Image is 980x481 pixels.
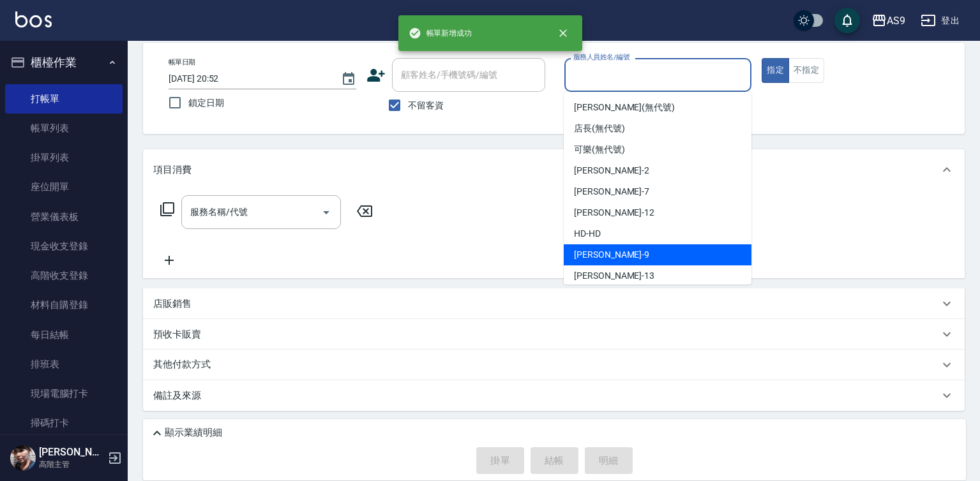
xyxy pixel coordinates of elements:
[10,445,36,471] img: Person
[169,57,195,67] label: 帳單日期
[574,143,625,156] span: 可樂 (無代號)
[153,297,192,311] p: 店販銷售
[143,319,965,350] div: 預收卡販賣
[574,269,654,283] span: [PERSON_NAME] -13
[143,350,965,380] div: 其他付款方式
[153,389,201,403] p: 備註及來源
[5,202,123,232] a: 營業儀表板
[574,101,675,114] span: [PERSON_NAME] (無代號)
[5,172,123,202] a: 座位開單
[762,58,789,83] button: 指定
[574,206,654,219] span: [PERSON_NAME] -12
[165,426,222,440] p: 顯示業績明細
[153,328,201,341] p: 預收卡販賣
[15,11,52,27] img: Logo
[574,227,601,241] span: HD -HD
[143,288,965,319] div: 店販銷售
[788,58,824,83] button: 不指定
[39,446,104,459] h5: [PERSON_NAME]
[574,248,649,262] span: [PERSON_NAME] -9
[887,13,905,29] div: AS9
[916,9,965,33] button: 登出
[5,290,123,320] a: 材料自購登錄
[153,358,217,372] p: 其他付款方式
[143,380,965,411] div: 備註及來源
[316,202,336,223] button: Open
[5,84,123,114] a: 打帳單
[143,149,965,190] div: 項目消費
[5,379,123,408] a: 現場電腦打卡
[574,164,649,177] span: [PERSON_NAME] -2
[408,99,444,112] span: 不留客資
[5,143,123,172] a: 掛單列表
[5,46,123,79] button: 櫃檯作業
[5,408,123,438] a: 掃碼打卡
[5,320,123,350] a: 每日結帳
[188,96,224,110] span: 鎖定日期
[169,68,328,89] input: YYYY/MM/DD hh:mm
[5,114,123,143] a: 帳單列表
[866,8,910,34] button: AS9
[333,64,364,94] button: Choose date, selected date is 2025-09-20
[574,122,625,135] span: 店長 (無代號)
[5,232,123,261] a: 現金收支登錄
[834,8,860,33] button: save
[153,163,192,177] p: 項目消費
[5,261,123,290] a: 高階收支登錄
[39,459,104,470] p: 高階主管
[409,27,472,40] span: 帳單新增成功
[573,52,629,62] label: 服務人員姓名/編號
[574,185,649,198] span: [PERSON_NAME] -7
[5,350,123,379] a: 排班表
[549,19,577,47] button: close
